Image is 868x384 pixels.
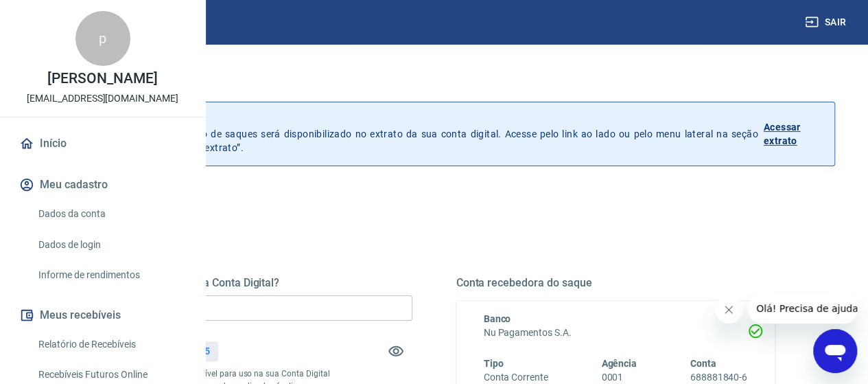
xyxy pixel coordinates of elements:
span: Banco [484,313,511,324]
a: Informe de rendimentos [33,261,189,289]
div: p [75,11,130,66]
p: Acessar extrato [764,120,823,148]
p: [EMAIL_ADDRESS][DOMAIN_NAME] [27,91,178,106]
p: [PERSON_NAME] [47,71,157,86]
iframe: Botão para abrir a janela de mensagens [813,329,857,373]
span: Conta [690,358,716,369]
iframe: Mensagem da empresa [748,293,857,324]
iframe: Fechar mensagem [715,296,742,324]
h5: Conta recebedora do saque [456,276,775,290]
h3: Saque [33,71,835,91]
span: Tipo [484,358,504,369]
h5: Quanto deseja sacar da Conta Digital? [93,276,412,290]
a: Relatório de Recebíveis [33,330,189,359]
h6: Nu Pagamentos S.A. [484,326,748,340]
a: Dados da conta [33,200,189,228]
button: Meus recebíveis [16,300,189,330]
a: Acessar extrato [764,113,823,155]
p: A partir de agora, o histórico de saques será disponibilizado no extrato da sua conta digital. Ac... [74,113,758,155]
button: Meu cadastro [16,170,189,200]
button: Sair [802,10,852,35]
a: Início [16,128,189,159]
a: Dados de login [33,231,189,259]
p: R$ 473,55 [167,344,210,359]
p: Histórico de saques [74,113,758,127]
span: Agência [601,358,637,369]
span: Olá! Precisa de ajuda? [8,10,115,21]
